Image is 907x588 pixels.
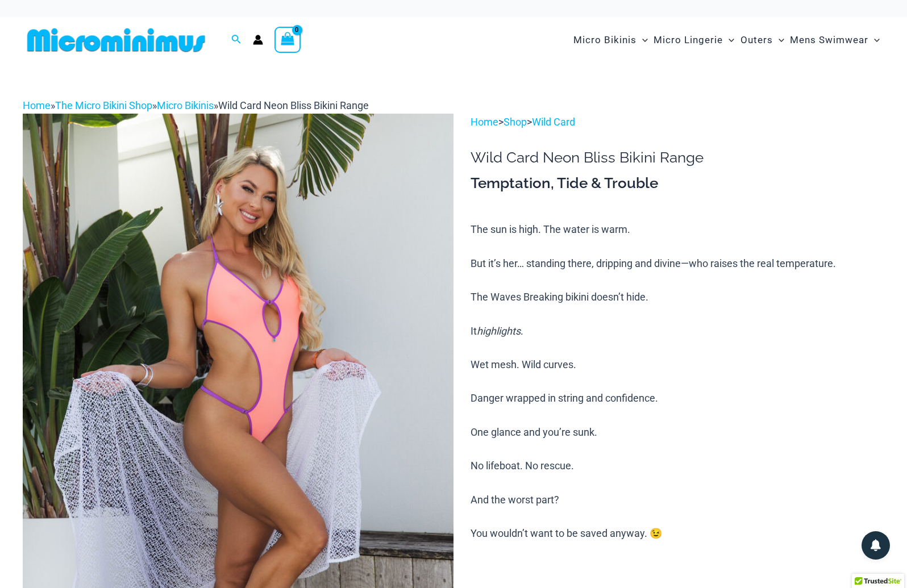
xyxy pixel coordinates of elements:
a: View Shopping Cart, empty [274,27,301,53]
a: The Micro Bikini Shop [55,99,152,111]
p: The sun is high. The water is warm. But it’s her… standing there, dripping and divine—who raises ... [471,221,884,541]
h1: Wild Card Neon Bliss Bikini Range [471,149,884,166]
a: Micro LingerieMenu ToggleMenu Toggle [651,23,737,57]
p: > > [471,114,884,131]
span: » » » [23,99,369,111]
span: Menu Toggle [723,26,734,55]
a: Micro Bikinis [157,99,214,111]
a: Micro BikinisMenu ToggleMenu Toggle [571,23,651,57]
span: Micro Lingerie [654,26,723,55]
a: Mens SwimwearMenu ToggleMenu Toggle [787,23,883,57]
i: highlights [477,325,521,337]
a: Account icon link [253,35,263,45]
span: Mens Swimwear [790,26,868,55]
nav: Site Navigation [569,21,884,59]
a: Search icon link [231,33,242,47]
a: Shop [504,116,527,128]
span: Menu Toggle [868,26,880,55]
a: OutersMenu ToggleMenu Toggle [738,23,787,57]
img: MM SHOP LOGO FLAT [23,27,210,53]
span: Micro Bikinis [573,26,636,55]
a: Home [23,99,51,111]
a: Home [471,116,498,128]
span: Menu Toggle [636,26,648,55]
h3: Temptation, Tide & Trouble [471,174,884,193]
a: Wild Card [532,116,575,128]
span: Outers [740,26,773,55]
span: Menu Toggle [773,26,784,55]
span: Wild Card Neon Bliss Bikini Range [218,99,369,111]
